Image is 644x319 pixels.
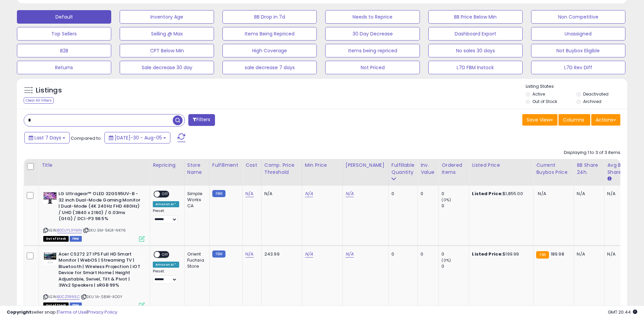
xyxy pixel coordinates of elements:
[17,44,111,57] button: B2B
[212,162,240,169] div: Fulfillment
[564,150,620,156] div: Displaying 1 to 3 of 3 items
[34,134,61,141] span: Last 7 Days
[536,162,571,176] div: Current Buybox Price
[325,27,420,41] button: 30 Day Decrease
[70,236,82,242] span: FBM
[160,251,171,257] span: OFF
[81,294,122,299] span: | SKU: 1A-S8XK-XO0Y
[115,134,162,141] span: [DATE]-30 - Aug-05
[42,162,147,169] div: Title
[104,132,170,143] button: [DATE]-30 - Aug-05
[472,190,503,197] b: Listed Price:
[428,27,523,41] button: Dashboard Export
[442,191,469,197] div: 0
[551,251,564,257] span: 189.98
[153,262,179,268] div: Amazon AI *
[43,236,69,242] span: All listings that are currently out of stock and unavailable for purchase on Amazon
[264,191,297,197] div: N/A
[577,251,599,257] div: N/A
[212,190,225,197] small: FBM
[7,309,117,316] div: seller snap | |
[57,228,82,233] a: B0DJYL3YMN
[608,309,637,315] span: 2025-08-13 20:44 GMT
[17,27,111,41] button: Top Sellers
[222,27,317,41] button: Items Being Repriced
[24,97,54,104] div: Clear All Filters
[531,10,625,24] button: Non Competitive
[522,114,557,126] button: Save View
[391,191,412,197] div: 0
[607,251,629,257] div: N/A
[345,251,354,258] a: N/A
[43,191,145,241] div: ASIN:
[442,263,469,269] div: 0
[442,162,466,176] div: Ordered Items
[264,251,297,257] div: 243.99
[264,162,299,176] div: Comp. Price Threshold
[187,162,207,176] div: Store Name
[558,114,590,126] button: Columns
[187,251,204,270] div: Orient Fuchsia Store
[391,162,415,176] div: Fulfillable Quantity
[36,86,62,95] h5: Listings
[607,176,611,182] small: Avg BB Share.
[120,61,214,74] button: Sale decrease 30 day
[421,251,433,257] div: 0
[305,251,313,258] a: N/A
[428,10,523,24] button: BB Price Below Min
[325,44,420,57] button: Items being repriced
[58,191,141,224] b: LG Ultragear™ OLED 32GS95UV-B - 32 inch Dual-Mode Gaming Monitor | Dual-Mode (4K 240Hz FHD 480Hz)...
[345,190,354,197] a: N/A
[532,99,557,104] label: Out of Stock
[7,309,31,315] strong: Copyright
[583,91,609,97] label: Deactivated
[345,162,386,169] div: [PERSON_NAME]
[212,250,225,258] small: FBM
[17,10,111,24] button: Default
[24,132,70,143] button: Last 7 Days
[83,228,126,233] span: | SKU: EM-5KLR-NKY6
[421,191,433,197] div: 0
[536,251,549,259] small: FBA
[120,27,214,41] button: Selling @ Max
[391,251,412,257] div: 0
[222,10,317,24] button: BB Drop in 7d
[472,191,528,197] div: $1,855.00
[577,191,599,197] div: N/A
[526,83,627,90] p: Listing States:
[607,191,629,197] div: N/A
[57,294,80,300] a: B0CZ11R65C
[428,61,523,74] button: L7D FBM Instock
[188,114,215,126] button: Filters
[245,190,254,197] a: N/A
[472,251,528,257] div: $199.99
[607,162,632,176] div: Avg BB Share
[577,162,601,176] div: BB Share 24h.
[305,162,340,169] div: Min Price
[120,10,214,24] button: Inventory Age
[43,191,57,204] img: 51GmaSA6rWL._SL40_.jpg
[71,135,102,141] span: Compared to:
[222,44,317,57] button: High Coverage
[160,191,171,197] span: OFF
[421,162,436,176] div: Inv. value
[58,251,141,290] b: Acer CS272 27 IPS Full HD Smart Monitor | WebOS | Streaming TV | Bluetooth | Wireless Projection ...
[591,114,620,126] button: Actions
[245,251,254,258] a: N/A
[305,190,313,197] a: N/A
[120,44,214,57] button: CPT Below Min
[222,61,317,74] button: sale decrease 7 days
[532,91,545,97] label: Active
[153,201,179,207] div: Amazon AI *
[531,61,625,74] button: L7D Rev Diff
[153,269,179,284] div: Preset:
[472,162,530,169] div: Listed Price
[442,197,451,203] small: (0%)
[531,27,625,41] button: Unassigned
[538,190,546,197] span: N/A
[58,309,87,315] a: Terms of Use
[88,309,117,315] a: Privacy Policy
[442,251,469,257] div: 0
[531,44,625,57] button: Not Buybox Eligible
[153,162,182,169] div: Repricing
